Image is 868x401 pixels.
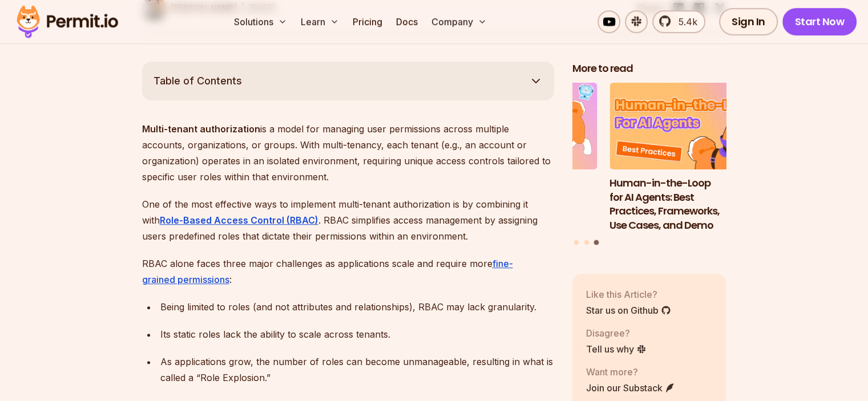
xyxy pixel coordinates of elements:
h2: More to read [572,62,726,76]
button: Company [427,10,491,33]
a: Docs [391,10,422,33]
p: One of the most effective ways to implement multi-tenant authorization is by combining it with . ... [142,196,554,244]
button: Go to slide 2 [584,240,589,245]
a: Human-in-the-Loop for AI Agents: Best Practices, Frameworks, Use Cases, and DemoHuman-in-the-Loop... [609,83,764,233]
span: 5.4k [672,15,697,29]
img: Human-in-the-Loop for AI Agents: Best Practices, Frameworks, Use Cases, and Demo [609,83,764,169]
a: Star us on Github [586,303,671,317]
p: is a model for managing user permissions across multiple accounts, organizations, or groups. With... [142,121,554,185]
button: Solutions [229,10,292,33]
li: 3 of 3 [609,83,764,233]
p: RBAC alone faces three major challenges as applications scale and require more : [142,256,554,287]
div: As applications grow, the number of roles can become unmanageable, resulting in what is called a ... [160,354,554,386]
li: 2 of 3 [443,83,597,233]
img: Why JWTs Can’t Handle AI Agent Access [443,83,597,169]
a: Tell us why [586,342,647,356]
a: Pricing [348,10,387,33]
a: Join our Substack [586,381,675,395]
p: Like this Article? [586,287,671,301]
a: Sign In [719,8,778,35]
div: Posts [572,83,726,246]
h3: Why JWTs Can’t Handle AI Agent Access [443,176,597,205]
strong: Multi-tenant authorization [142,123,260,135]
span: Table of Contents [154,73,242,89]
p: Want more? [586,365,675,379]
a: 5.4k [652,10,705,33]
div: Its static roles lack the ability to scale across tenants. [160,326,554,342]
button: Go to slide 1 [574,240,579,245]
button: Table of Contents [142,62,554,100]
div: Being limited to roles (and not attributes and relationships), RBAC may lack granularity. [160,299,554,315]
h3: Human-in-the-Loop for AI Agents: Best Practices, Frameworks, Use Cases, and Demo [609,176,764,233]
img: Permit logo [11,2,123,41]
a: Start Now [782,8,857,35]
p: Disagree? [586,326,647,340]
button: Learn [296,10,344,33]
a: Role-Based Access Control (RBAC) [160,214,318,226]
button: Go to slide 3 [594,240,599,245]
